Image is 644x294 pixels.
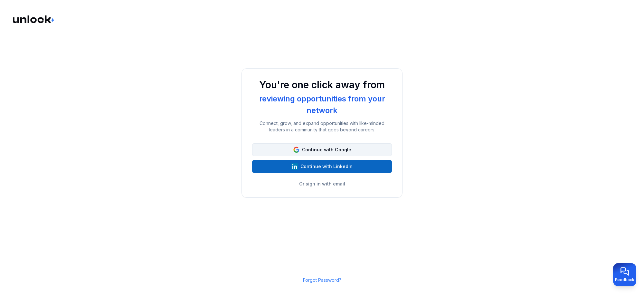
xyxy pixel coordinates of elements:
[252,143,392,156] button: Continue with Google
[613,263,636,286] button: Provide feedback
[252,93,392,116] div: reviewing opportunities from your network
[13,15,55,23] img: Logo
[252,120,392,133] p: Connect, grow, and expand opportunities with like-minded leaders in a community that goes beyond ...
[299,181,345,187] button: Or sign in with email
[252,79,392,90] h1: You're one click away from
[252,160,392,173] button: Continue with LinkedIn
[303,277,341,283] a: Forgot Password?
[615,277,634,282] span: Feedback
